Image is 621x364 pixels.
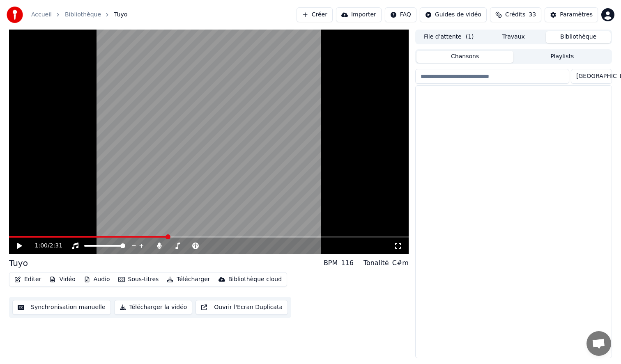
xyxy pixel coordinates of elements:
[420,7,487,22] button: Guides de vidéo
[586,331,611,356] div: Ouvrir le chat
[228,275,282,284] div: Bibliothèque cloud
[46,274,78,285] button: Vidéo
[545,7,598,22] button: Paramètres
[80,274,113,285] button: Audio
[336,7,382,22] button: Importer
[560,11,593,19] div: Paramètres
[31,11,52,19] a: Accueil
[416,51,514,63] button: Chansons
[505,11,525,19] span: Crédits
[416,31,481,43] button: File d'attente
[50,242,62,250] span: 2:31
[481,31,546,43] button: Travaux
[9,257,28,269] div: Tuyo
[35,242,48,250] span: 1:00
[341,258,354,268] div: 116
[529,11,536,19] span: 33
[11,274,44,285] button: Éditer
[65,11,101,19] a: Bibliothèque
[490,7,541,22] button: Crédits33
[163,274,213,285] button: Télécharger
[12,300,111,315] button: Synchronisation manuelle
[363,258,389,268] div: Tonalité
[31,11,127,19] nav: breadcrumb
[297,7,333,22] button: Créer
[513,51,611,63] button: Playlists
[195,300,288,315] button: Ouvrir l'Ecran Duplicata
[546,31,611,43] button: Bibliothèque
[466,33,474,41] span: ( 1 )
[114,11,127,19] span: Tuyo
[35,242,55,250] div: /
[114,300,193,315] button: Télécharger la vidéo
[115,274,162,285] button: Sous-titres
[392,258,409,268] div: C#m
[324,258,338,268] div: BPM
[385,7,416,22] button: FAQ
[7,7,23,23] img: youka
